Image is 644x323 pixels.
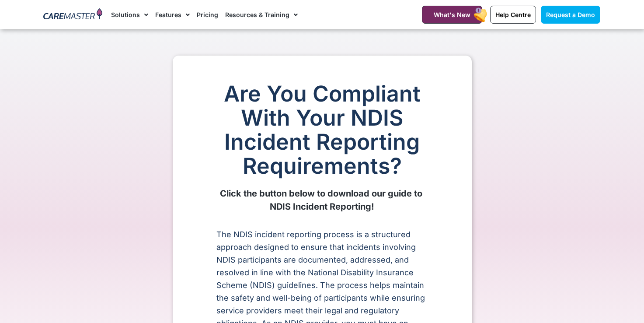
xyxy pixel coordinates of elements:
a: Help Centre [490,6,536,24]
h1: Are You Compliant With Your NDIS Incident Reporting Requirements? [216,82,428,178]
span: What's New [434,11,470,18]
span: Help Centre [495,11,531,18]
b: Click the button below to download our guide to NDIS Incident Reporting! [220,188,425,212]
span: Request a Demo [546,11,595,18]
a: What's New [422,6,482,24]
img: CareMaster Logo [43,8,102,21]
a: Request a Demo [541,6,600,24]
